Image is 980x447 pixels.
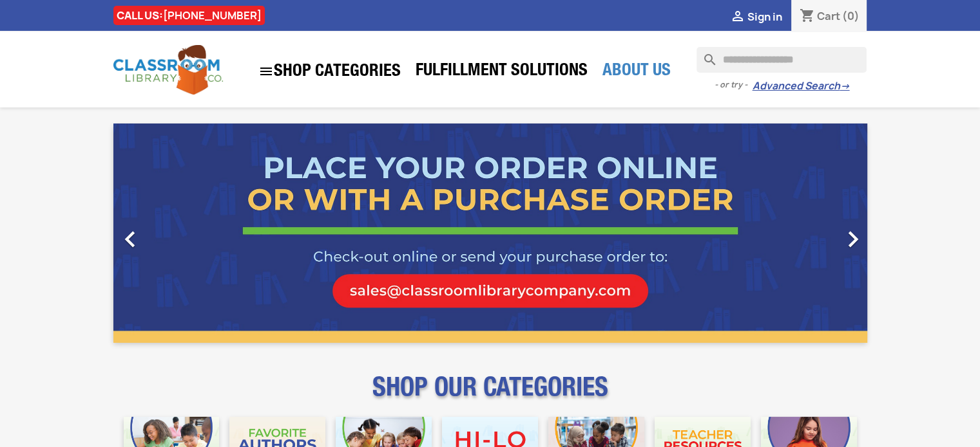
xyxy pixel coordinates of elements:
[113,6,265,25] div: CALL US:
[752,80,849,93] a: Advanced Search→
[729,10,782,24] a:  Sign in
[114,223,146,255] i: 
[596,59,677,85] a: About Us
[163,8,262,23] a: [PHONE_NUMBER]
[729,10,745,25] i: 
[714,78,752,91] span: - or try -
[409,59,594,85] a: Fulfillment Solutions
[258,64,274,79] i: 
[252,57,407,86] a: SHOP CATEGORIES
[841,9,859,23] span: (0)
[113,123,867,342] ul: Carousel container
[837,223,869,255] i: 
[697,47,867,73] input: Search
[113,123,227,342] a: Previous
[754,123,867,342] a: Next
[840,80,849,93] span: →
[697,47,712,62] i: search
[799,9,814,24] i: shopping_cart
[747,10,782,24] span: Sign in
[113,45,223,95] img: Classroom Library Company
[816,9,840,23] span: Cart
[113,383,867,406] p: SHOP OUR CATEGORIES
